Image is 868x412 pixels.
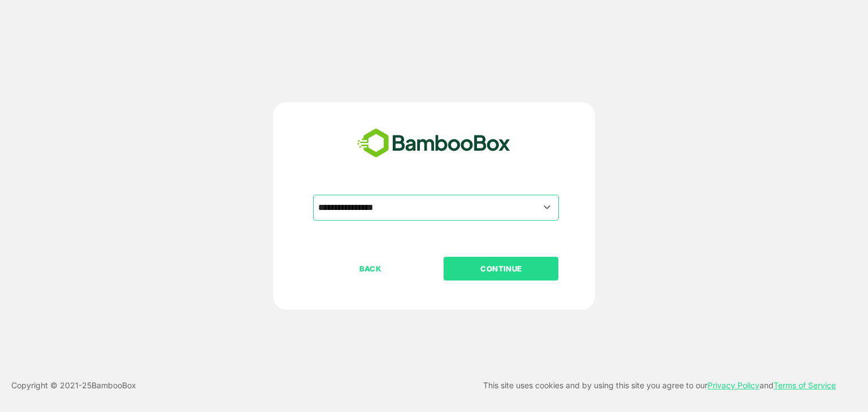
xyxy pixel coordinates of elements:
a: Privacy Policy [708,380,759,390]
img: bamboobox [351,125,517,162]
a: Terms of Service [774,380,836,390]
p: BACK [314,262,427,275]
p: CONTINUE [445,262,558,275]
button: BACK [313,257,428,280]
p: Copyright © 2021- 25 BambooBox [11,379,136,392]
button: Open [540,200,555,215]
p: This site uses cookies and by using this site you agree to our and [483,379,836,392]
button: CONTINUE [444,257,558,280]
